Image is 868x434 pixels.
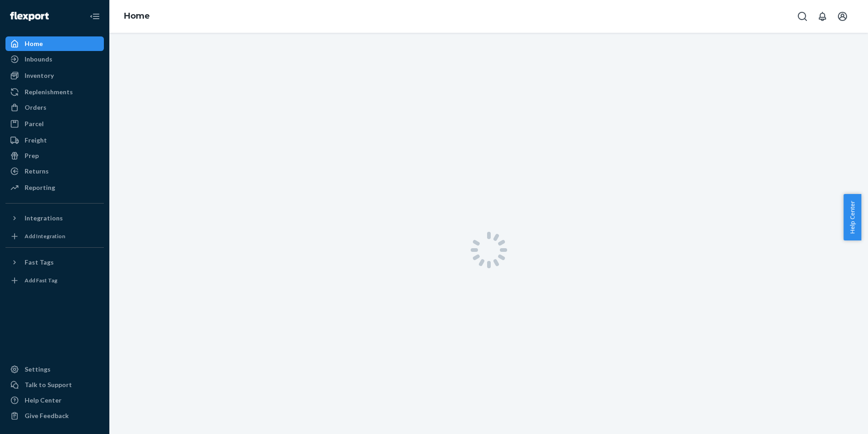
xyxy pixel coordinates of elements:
div: Add Integration [25,232,65,240]
button: Fast Tags [5,255,104,270]
div: Inventory [25,71,54,80]
button: Integrations [5,211,104,225]
button: Give Feedback [5,408,104,423]
div: Help Center [25,396,62,405]
div: Freight [25,136,47,145]
button: Open account menu [833,7,852,26]
div: Orders [25,103,46,112]
div: Settings [25,365,51,374]
a: Inbounds [5,52,104,66]
div: Home [25,39,43,48]
a: Home [124,11,150,21]
a: Home [5,36,104,51]
ol: breadcrumbs [117,3,157,30]
a: Inventory [5,68,104,83]
div: Replenishments [25,87,73,97]
a: Help Center [5,393,104,408]
a: Add Integration [5,229,104,244]
div: Prep [25,151,39,160]
img: Flexport logo [10,12,49,21]
button: Close Navigation [86,7,104,26]
a: Returns [5,164,104,179]
a: Prep [5,148,104,163]
button: Open notifications [813,7,832,26]
div: Reporting [25,183,55,192]
a: Talk to Support [5,378,104,392]
a: Parcel [5,117,104,131]
div: Returns [25,167,49,176]
a: Reporting [5,180,104,195]
a: Orders [5,100,104,115]
a: Replenishments [5,85,104,99]
div: Give Feedback [25,411,69,420]
div: Inbounds [25,55,52,64]
button: Open Search Box [793,7,812,26]
a: Freight [5,133,104,148]
div: Talk to Support [25,380,72,389]
div: Parcel [25,119,44,128]
div: Fast Tags [25,258,54,267]
button: Help Center [843,194,861,240]
a: Add Fast Tag [5,273,104,288]
div: Integrations [25,214,63,223]
div: Add Fast Tag [25,276,57,284]
a: Settings [5,362,104,377]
